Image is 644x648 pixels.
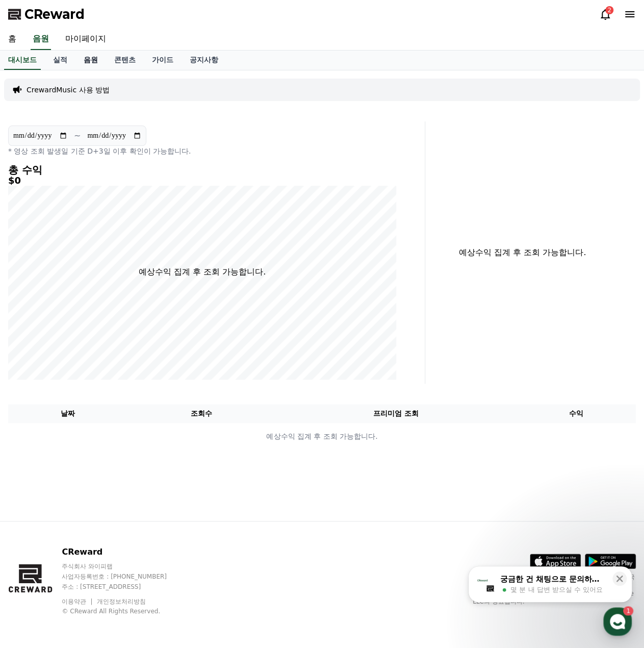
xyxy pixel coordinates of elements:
a: 음원 [31,29,51,50]
p: © CReward All Rights Reserved. [62,607,186,615]
span: 설정 [158,339,170,347]
a: 이용약관 [62,598,94,605]
p: 주소 : [STREET_ADDRESS] [62,583,186,591]
h4: 총 수익 [8,164,396,176]
p: 사업자등록번호 : [PHONE_NUMBER] [62,572,186,581]
p: 주식회사 와이피랩 [62,562,186,570]
a: 가이드 [144,51,182,70]
div: 2 [605,6,613,14]
p: 예상수익 집계 후 조회 가능합니다. [139,266,266,278]
a: 음원 [75,51,106,70]
th: 날짜 [8,404,128,423]
th: 프리미엄 조회 [275,404,517,423]
a: 대시보드 [4,51,41,70]
h5: $0 [8,176,396,186]
a: 설정 [132,323,196,349]
a: 2 [599,8,611,20]
span: CReward [24,6,85,22]
a: 콘텐츠 [106,51,144,70]
a: 마이페이지 [57,29,114,50]
span: 1 [104,323,107,331]
a: CReward [8,6,85,22]
p: 예상수익 집계 후 조회 가능합니다. [9,431,635,442]
p: ~ [74,130,81,142]
a: 1대화 [67,323,132,349]
a: 개인정보처리방침 [97,598,146,605]
p: CReward [62,546,186,558]
a: 공지사항 [182,51,226,70]
a: 실적 [45,51,75,70]
span: 대화 [93,339,106,347]
span: 홈 [32,339,38,347]
a: CrewardMusic 사용 방법 [27,85,110,95]
p: * 영상 조회 발생일 기준 D+3일 이후 확인이 가능합니다. [8,146,396,156]
p: 예상수익 집계 후 조회 가능합니다. [433,246,611,259]
th: 조회수 [128,404,275,423]
a: 홈 [3,323,67,349]
th: 수익 [516,404,636,423]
